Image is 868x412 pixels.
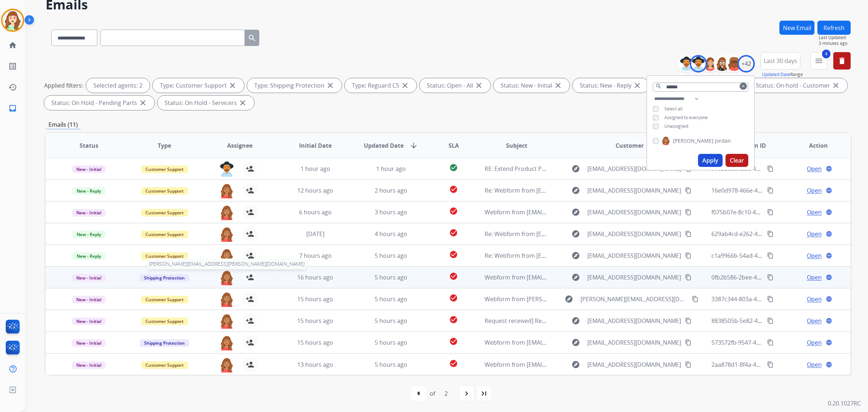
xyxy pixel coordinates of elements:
mat-icon: explore [571,316,580,325]
mat-icon: inbox [8,104,17,113]
span: Webform from [PERSON_NAME][EMAIL_ADDRESS][DOMAIN_NAME] on [DATE] [485,295,693,303]
span: Shipping Protection [140,274,189,282]
span: Customer Support [141,165,188,173]
img: agent-avatar [220,292,234,307]
span: New - Initial [72,209,106,216]
mat-icon: content_copy [767,318,774,324]
span: 573572fb-9547-4899-af5c-a3cf70537d32 [711,339,818,346]
span: 13 hours ago [297,361,333,369]
mat-icon: close [475,81,483,90]
button: Clear [726,154,748,167]
span: 5 hours ago [375,361,407,369]
span: [EMAIL_ADDRESS][DOMAIN_NAME] [587,164,681,173]
span: RE: Extend Product Protection Confirmation [485,165,605,173]
span: Customer Support [141,209,188,216]
img: agent-avatar [220,205,234,220]
span: [EMAIL_ADDRESS][DOMAIN_NAME] [587,230,681,238]
mat-icon: explore [565,295,573,303]
span: Type [158,141,171,150]
img: agent-avatar [220,357,234,373]
mat-icon: menu [814,56,823,65]
div: +42 [737,55,755,72]
img: agent-avatar [220,183,234,198]
mat-icon: check_circle [449,185,458,194]
mat-icon: explore [571,230,580,238]
span: Customer Support [141,252,188,260]
span: New - Initial [72,339,106,347]
mat-icon: language [826,339,832,346]
mat-icon: last_page [480,389,488,398]
span: 629ab4cd-e262-4a6a-b90d-4f3a9607b0cb [711,230,823,238]
button: 4 [810,52,827,70]
span: 3 hours ago [375,208,407,216]
mat-icon: person_add [246,338,254,347]
span: Open [807,230,822,238]
span: Last Updated: [819,35,851,41]
div: Type: Customer Support [153,78,244,93]
span: Customer Support [141,231,188,238]
span: f075b07e-8c10-48fe-b37a-1cc4ec8fd2c0 [711,208,818,216]
button: New Email [779,21,814,35]
mat-icon: person_add [246,273,254,282]
span: [EMAIL_ADDRESS][DOMAIN_NAME] [587,273,681,282]
mat-icon: close [228,81,237,90]
span: Webform from [EMAIL_ADDRESS][DOMAIN_NAME] on [DATE] [485,273,648,281]
mat-icon: language [826,318,832,324]
p: Applied filters: [44,81,83,90]
div: Status: Open - All [420,78,490,93]
mat-icon: content_copy [767,187,774,194]
span: 2 hours ago [375,186,407,194]
div: Status: New - Reply [573,78,649,93]
button: Refresh [817,21,851,35]
mat-icon: content_copy [685,231,692,237]
mat-icon: arrow_downward [409,141,418,150]
p: 0.20.1027RC [828,399,861,408]
mat-icon: content_copy [685,187,692,194]
mat-icon: check_circle [449,294,458,302]
span: Re: Webform from [EMAIL_ADDRESS][DOMAIN_NAME] on [DATE] [485,186,658,194]
mat-icon: person_add [246,164,254,173]
div: Status: On Hold - Pending Parts [44,96,154,110]
mat-icon: content_copy [685,361,692,368]
span: Webform from [EMAIL_ADDRESS][DOMAIN_NAME] on [DATE] [485,208,648,216]
span: New - Reply [72,231,105,238]
span: Open [807,251,822,260]
button: [PERSON_NAME][EMAIL_ADDRESS][PERSON_NAME][DOMAIN_NAME] [220,270,234,285]
p: Emails (11) [46,120,81,129]
mat-icon: content_copy [767,252,774,259]
span: Open [807,316,822,325]
span: 4 hours ago [375,230,407,238]
button: Last 30 days [761,52,800,70]
span: 2aa878d1-8f4a-4cf5-a9fe-b30ba06ec28a [711,361,819,369]
img: agent-avatar [220,314,234,329]
span: SLA [448,141,459,150]
mat-icon: content_copy [767,274,774,281]
mat-icon: check_circle [449,359,458,368]
span: [EMAIL_ADDRESS][DOMAIN_NAME] [587,338,681,347]
span: New - Initial [72,296,106,303]
span: 3 minutes ago [819,41,851,46]
span: New - Initial [72,274,106,282]
div: Status: New - Initial [493,78,570,93]
mat-icon: check_circle [449,163,458,172]
span: New - Reply [72,187,105,195]
span: Webform from [EMAIL_ADDRESS][DOMAIN_NAME] on [DATE] [485,339,648,346]
mat-icon: explore [571,164,580,173]
div: Selected agents: 2 [86,78,150,93]
span: New - Initial [72,361,106,369]
span: 12 hours ago [297,186,333,194]
span: [DATE] [306,230,324,238]
span: 5 hours ago [375,317,407,325]
mat-icon: explore [571,186,580,195]
mat-icon: delete [838,56,846,65]
button: Updated Date [762,72,790,77]
mat-icon: content_copy [767,165,774,172]
mat-icon: check_circle [449,228,458,237]
span: 7 hours ago [299,252,332,260]
mat-icon: check_circle [449,337,458,346]
span: 5 hours ago [375,295,407,303]
span: Assigned to everyone [664,114,708,121]
img: agent-avatar [220,335,234,350]
span: Select all [664,106,682,112]
span: Open [807,273,822,282]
